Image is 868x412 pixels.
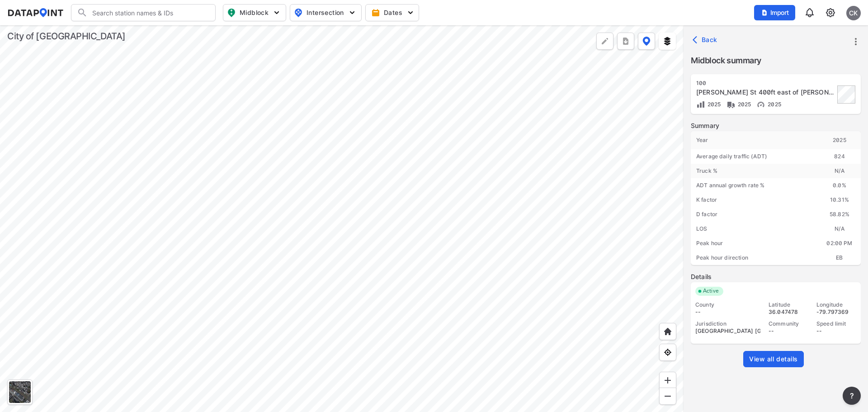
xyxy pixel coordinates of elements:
div: 02:00 PM [818,236,861,251]
img: ZvzfEJKXnyWIrJytrsY285QMwk63cM6Drc+sIAAAAASUVORK5CYII= [663,376,672,385]
span: 2025 [765,101,781,108]
div: Zoom out [659,388,676,405]
div: D factor [691,207,818,222]
img: +XpAUvaXAN7GudzAAAAAElFTkSuQmCC [663,327,672,336]
div: Peak hour direction [691,251,818,265]
div: County [695,301,760,308]
div: City of [GEOGRAPHIC_DATA] [7,30,126,43]
button: more [848,34,863,49]
div: Zoom in [659,372,676,389]
img: map_pin_int.54838e6b.svg [293,7,304,18]
span: ? [848,390,855,401]
div: Longitude [816,301,856,308]
div: Speed limit [816,320,856,327]
div: Polygon tool [596,33,613,50]
span: Dates [373,8,413,17]
div: N/A [818,222,861,236]
div: Terrell St 400ft east of Randleman Rd [696,88,835,97]
button: Back [691,33,721,47]
div: EB [818,251,861,265]
div: Jurisdiction [695,320,760,327]
img: 5YPKRKmlfpI5mqlR8AD95paCi+0kK1fRFDJSaMmawlwaeJcJwk9O2fotCW5ve9gAAAAASUVORK5CYII= [348,8,357,17]
span: Import [759,8,790,17]
div: 10.31% [818,193,861,207]
div: -- [695,308,760,316]
span: Intersection [294,7,356,18]
span: 2025 [736,101,751,108]
img: +Dz8AAAAASUVORK5CYII= [600,37,609,46]
div: 36.047478 [769,308,808,316]
img: data-point-layers.37681fc9.svg [642,37,651,46]
a: Import [754,8,799,17]
div: ADT annual growth rate % [691,178,818,193]
div: Peak hour [691,236,818,251]
button: more [843,387,861,405]
div: Latitude [769,301,808,308]
img: calendar-gold.39a51dde.svg [371,8,380,17]
div: 0.0 % [818,178,861,193]
img: 8A77J+mXikMhHQAAAAASUVORK5CYII= [804,7,815,18]
div: -79.797369 [816,308,856,316]
button: External layers [659,33,676,50]
img: 5YPKRKmlfpI5mqlR8AD95paCi+0kK1fRFDJSaMmawlwaeJcJwk9O2fotCW5ve9gAAAAASUVORK5CYII= [406,8,415,17]
span: Back [694,35,717,44]
div: -- [816,327,856,335]
div: Truck % [691,164,818,178]
input: Search [88,5,210,20]
div: LOS [691,222,818,236]
label: Midblock summary [691,54,861,67]
img: Volume count [696,100,705,109]
div: [GEOGRAPHIC_DATA] [GEOGRAPHIC_DATA] [695,327,760,335]
div: View my location [659,344,676,361]
img: cids17cp3yIFEOpj3V8A9qJSH103uA521RftCD4eeui4ksIb+krbm5XvIjxD52OS6NWLn9gAAAAAElFTkSuQmCC [825,7,836,18]
img: xqJnZQTG2JQi0x5lvmkeSNbbgIiQD62bqHG8IfrOzanD0FsRdYrij6fAAAAAElFTkSuQmCC [621,37,630,46]
label: Details [691,272,861,281]
img: Vehicle class [726,100,736,109]
label: Summary [691,121,861,130]
div: Toggle basemap [7,379,33,405]
button: Intersection [290,4,362,21]
img: 5YPKRKmlfpI5mqlR8AD95paCi+0kK1fRFDJSaMmawlwaeJcJwk9O2fotCW5ve9gAAAAASUVORK5CYII= [272,8,281,17]
div: N/A [818,164,861,178]
span: Active [699,287,723,296]
div: 2025 [818,131,861,149]
div: Home [659,323,676,340]
div: 58.82% [818,207,861,222]
button: Midblock [223,4,286,21]
img: MAAAAAElFTkSuQmCC [663,392,672,401]
span: Midblock [227,7,280,18]
div: Average daily traffic (ADT) [691,149,818,164]
button: Dates [365,4,419,21]
span: 2025 [705,101,721,108]
img: layers.ee07997e.svg [663,37,672,46]
div: 100 [696,80,835,87]
button: Import [754,5,795,20]
img: file_add.62c1e8a2.svg [761,9,768,16]
img: Vehicle speed [756,100,765,109]
div: 824 [818,149,861,164]
div: CK [846,6,861,20]
img: map_pin_mid.602f9df1.svg [226,7,237,18]
img: zeq5HYn9AnE9l6UmnFLPAAAAAElFTkSuQmCC [663,348,672,357]
div: K factor [691,193,818,207]
button: more [617,33,634,50]
div: Community [769,320,808,327]
img: dataPointLogo.9353c09d.svg [7,8,64,17]
span: View all details [749,355,798,364]
div: -- [769,327,808,335]
div: Year [691,131,818,149]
